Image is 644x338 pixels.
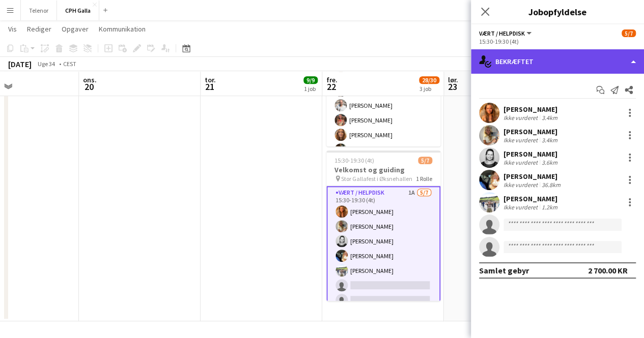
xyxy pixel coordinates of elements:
div: 3.6km [540,159,559,166]
div: 15:30-19:30 (4t) [479,38,636,45]
button: Telenor [21,1,57,20]
span: 5/7 [418,157,432,164]
span: 9/9 [303,76,318,84]
div: 2 700.00 KR [588,265,628,275]
app-job-card: 15:30-19:30 (4t)5/7Velkomst og guiding Stor Gallafest i Øksnehallen1 RolleVært / Helpdisk1A5/715:... [326,150,440,301]
div: [PERSON_NAME] [503,105,559,114]
div: Ikke vurderet [503,159,540,166]
div: Ikke vurderet [503,203,540,211]
div: 1 job [304,85,317,93]
h3: Jobopfyldelse [471,5,644,18]
div: 1.2km [540,203,559,211]
span: 28/30 [419,76,439,84]
h3: Velkomst og guiding [326,165,440,174]
div: 3.4km [540,136,559,144]
div: 3 job [419,85,439,93]
span: 20 [81,81,97,93]
div: 3.4km [540,114,559,121]
span: Kommunikation [99,24,146,34]
div: [PERSON_NAME] [503,172,563,181]
div: [PERSON_NAME] [503,149,559,159]
span: tor. [205,75,216,84]
span: Uge 34 [34,60,59,68]
span: lør. [448,75,458,84]
a: Kommunikation [95,22,150,36]
button: Vært / Helpdisk [479,29,533,37]
span: Vis [8,24,17,34]
span: fre. [326,75,338,84]
a: Vis [4,22,21,36]
div: CEST [63,60,76,68]
span: 22 [325,81,338,93]
a: Rediger [23,22,55,36]
span: Stor Gallafest i Øksnehallen [341,175,412,182]
span: Opgaver [62,24,89,34]
div: 36.8km [540,181,563,189]
div: Ikke vurderet [503,114,540,121]
span: 5/7 [622,29,636,37]
div: Samlet gebyr [479,265,529,275]
span: 23 [446,81,458,93]
span: 21 [203,81,216,93]
span: ons. [83,75,97,84]
a: Opgaver [58,22,93,36]
span: Rediger [27,24,51,34]
div: [PERSON_NAME] [503,127,559,136]
div: Ikke vurderet [503,136,540,144]
button: CPH Galla [57,1,99,20]
div: Ikke vurderet [503,181,540,189]
span: 15:30-19:30 (4t) [334,157,374,164]
span: Vært / Helpdisk [479,29,525,37]
app-card-role: Vært / Helpdisk1A5/715:30-19:30 (4t)[PERSON_NAME][PERSON_NAME][PERSON_NAME][PERSON_NAME][PERSON_N... [326,186,440,311]
div: [DATE] [8,59,32,69]
div: [PERSON_NAME] [503,194,559,203]
span: 1 Rolle [416,175,432,182]
div: Bekræftet [471,49,644,74]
